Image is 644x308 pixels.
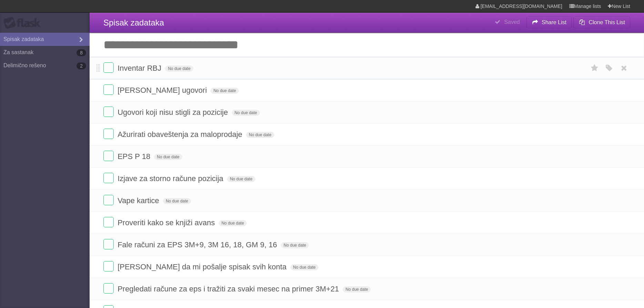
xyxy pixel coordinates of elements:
[211,88,238,94] span: No due date
[117,86,208,95] span: [PERSON_NAME] ugovori
[103,129,114,139] label: Done
[117,174,225,183] span: Izjave za storno račune pozicija
[588,62,601,74] label: Star task
[117,262,288,271] span: [PERSON_NAME] da mi pošalje spisak svih konta
[103,107,114,117] label: Done
[589,19,625,25] b: Clone This List
[103,173,114,183] label: Done
[103,195,114,205] label: Done
[76,62,86,69] b: 2
[573,16,630,29] button: Clone This List
[542,19,566,25] b: Share List
[117,240,279,249] span: Fale računi za EPS 3M+9, 3M 16, 18, GM 9, 16
[117,130,244,139] span: Ažurirati obaveštenja za maloprodaje
[290,264,318,270] span: No due date
[3,17,45,29] div: Flask
[103,18,164,27] span: Spisak zadataka
[117,218,216,227] span: Proveriti kako se knjiži avans
[76,49,86,56] b: 8
[103,217,114,227] label: Done
[103,151,114,161] label: Done
[343,286,371,292] span: No due date
[103,85,114,95] label: Done
[504,19,520,25] b: Saved
[103,261,114,271] label: Done
[117,64,163,72] span: Inventar RBJ
[163,198,191,204] span: No due date
[103,62,114,73] label: Done
[227,176,255,182] span: No due date
[281,242,309,248] span: No due date
[154,154,182,160] span: No due date
[219,220,247,226] span: No due date
[246,132,274,138] span: No due date
[117,196,161,205] span: Vape kartice
[117,108,229,117] span: Ugovori koji nisu stigli za pozicije
[117,285,341,293] span: Pregledati račune za eps i tražiti za svaki mesec na primer 3M+21
[103,283,114,294] label: Done
[117,152,152,161] span: EPS P 18
[527,16,572,29] button: Share List
[103,239,114,249] label: Done
[165,66,193,72] span: No due date
[232,110,260,116] span: No due date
